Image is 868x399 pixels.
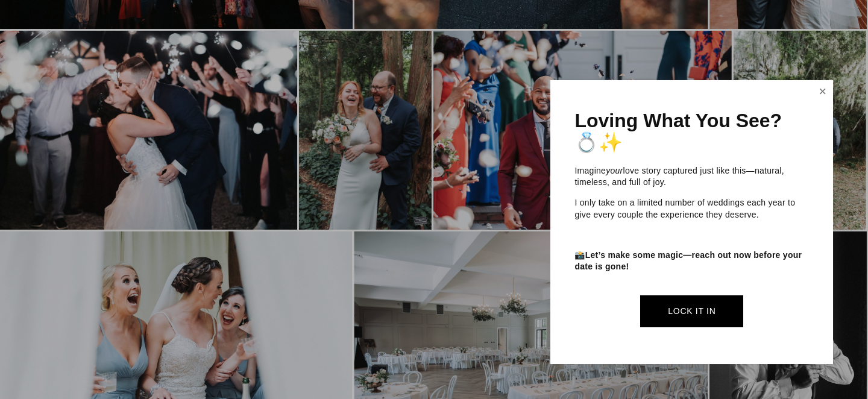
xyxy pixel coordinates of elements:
em: your [606,166,623,175]
a: Lock It In [640,295,743,327]
p: I only take on a limited number of weddings each year to give every couple the experience they de... [574,197,809,221]
p: Imagine love story captured just like this—natural, timeless, and full of joy. [574,165,809,189]
p: 📸 [574,250,809,273]
a: Close [814,82,832,101]
h1: Loving What You See? 💍✨ [574,110,809,152]
strong: Let’s make some magic—reach out now before your date is gone! [574,250,804,272]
